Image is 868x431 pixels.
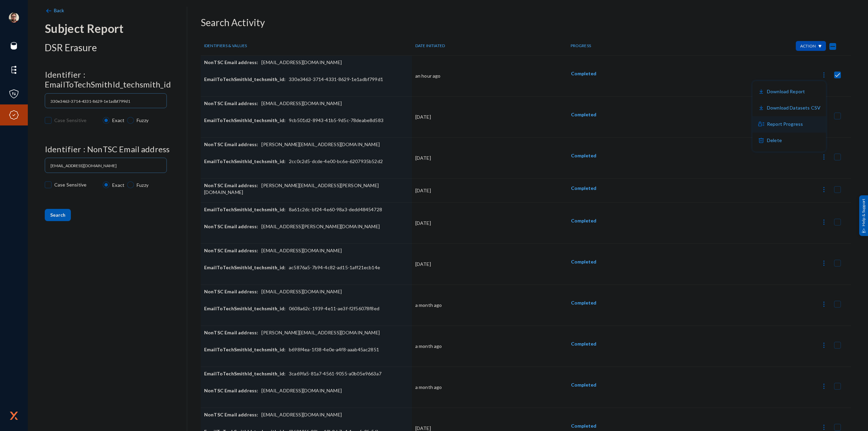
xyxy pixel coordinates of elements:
img: icon-delete.svg [758,137,764,143]
img: icon-download.svg [758,89,764,95]
img: icon-subject-data.svg [758,121,764,127]
img: icon-download.svg [758,105,764,111]
button: Report Progress [752,116,826,133]
button: Download Report [752,84,826,100]
button: Download Datasets CSV [752,100,826,116]
button: Delete [752,133,826,149]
